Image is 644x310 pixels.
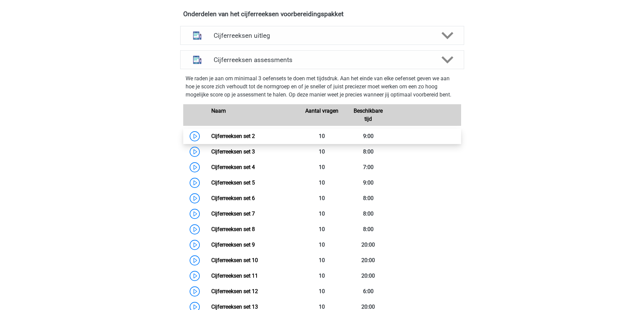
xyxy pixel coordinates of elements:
h4: Cijferreeksen assessments [214,56,431,64]
img: cijferreeksen uitleg [189,27,206,44]
a: Cijferreeksen set 10 [211,257,258,263]
a: Cijferreeksen set 3 [211,148,255,155]
a: Cijferreeksen set 2 [211,133,255,139]
div: Naam [206,107,299,123]
a: Cijferreeksen set 9 [211,242,255,248]
a: Cijferreeksen set 5 [211,179,255,186]
div: Aantal vragen [299,107,345,123]
div: Beschikbare tijd [345,107,391,123]
a: Cijferreeksen set 8 [211,226,255,232]
a: Cijferreeksen set 4 [211,164,255,170]
a: Cijferreeksen set 13 [211,304,258,310]
h4: Cijferreeksen uitleg [214,32,431,39]
a: uitleg Cijferreeksen uitleg [177,26,467,45]
a: Cijferreeksen set 11 [211,273,258,279]
a: Cijferreeksen set 7 [211,210,255,217]
img: cijferreeksen assessments [189,51,206,68]
p: We raden je aan om minimaal 3 oefensets te doen met tijdsdruk. Aan het einde van elke oefenset ge... [186,75,459,99]
a: Cijferreeksen set 6 [211,195,255,201]
h4: Onderdelen van het cijferreeksen voorbereidingspakket [183,10,461,18]
a: Cijferreeksen set 12 [211,288,258,294]
a: assessments Cijferreeksen assessments [177,50,467,69]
